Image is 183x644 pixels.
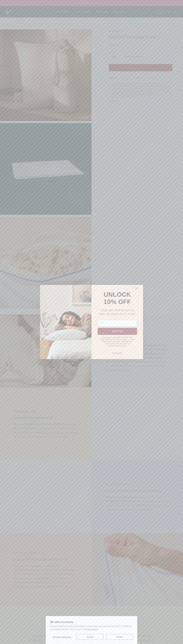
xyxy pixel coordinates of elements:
span: Join the newsletter to [100,308,134,312]
img: b44ff96f-0ff0-428c-888d-0a6584b2e5a7.png [40,285,91,359]
button: Close dialog [131,286,142,291]
button: Accept [77,634,103,640]
a: Privacy Policy. [85,628,98,630]
h2: We value your privacy [50,620,133,623]
button: SIGN UP [98,328,137,335]
span: 10% OFF [104,298,131,305]
p: We use cookies and other technologies to personalize your experience, perform marketing, and coll... [50,625,133,631]
button: No, thanks [98,351,137,356]
span: UNLOCK [104,291,131,298]
span: By signing up, you agree to receive email communications from Henrie Sleep Inc., which may includ... [100,336,134,347]
span: Manage preferences [53,636,71,638]
span: save on your first order [99,312,136,316]
button: Manage preferences [50,634,74,640]
input: Email [98,320,137,326]
button: Decline [106,634,133,640]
